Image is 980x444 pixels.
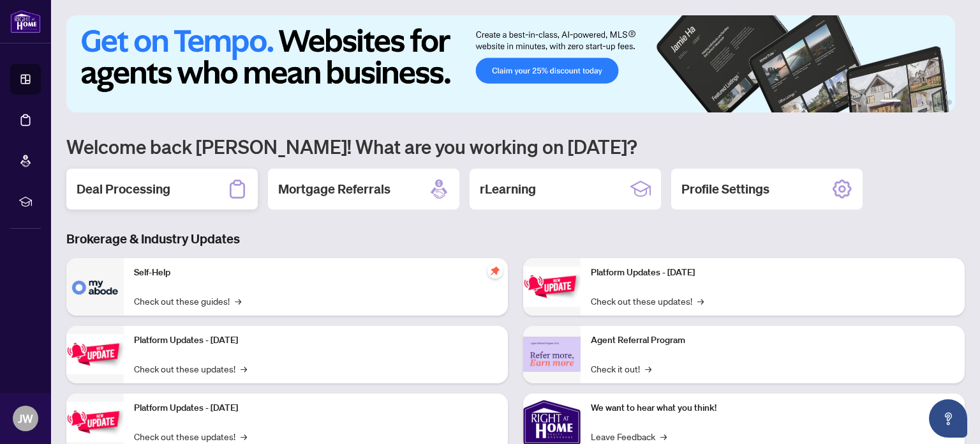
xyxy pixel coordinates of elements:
span: → [241,429,247,443]
span: → [241,362,247,376]
h2: Deal Processing [77,180,170,198]
a: Leave Feedback→ [591,429,667,443]
button: 6 [947,100,952,105]
h1: Welcome back [PERSON_NAME]! What are you working on [DATE]? [66,134,965,158]
button: 3 [916,100,921,105]
button: Open asap [929,399,967,438]
button: 4 [926,100,932,105]
span: → [645,362,651,376]
img: Agent Referral Program [523,337,581,372]
p: Self-Help [134,266,498,280]
img: Platform Updates - July 21, 2025 [66,402,124,442]
span: → [235,294,241,308]
img: Slide 0 [66,15,955,112]
a: Check out these guides!→ [134,294,241,308]
h2: rLearning [480,180,536,198]
span: → [697,294,704,308]
p: Platform Updates - [DATE] [591,266,954,280]
p: Agent Referral Program [591,333,954,348]
a: Check out these updates!→ [134,362,247,376]
p: Platform Updates - [DATE] [134,333,498,348]
img: Self-Help [66,258,124,316]
button: 1 [880,100,901,105]
p: Platform Updates - [DATE] [134,401,498,415]
h2: Profile Settings [681,180,769,198]
img: Platform Updates - June 23, 2025 [523,266,581,307]
button: 5 [937,100,942,105]
img: logo [10,10,41,33]
a: Check out these updates!→ [591,294,704,308]
span: JW [18,410,33,427]
p: We want to hear what you think! [591,401,954,415]
a: Check it out!→ [591,362,651,376]
a: Check out these updates!→ [134,429,247,443]
span: pushpin [487,263,503,279]
h3: Brokerage & Industry Updates [66,230,965,248]
span: → [660,429,667,443]
button: 2 [906,100,911,105]
img: Platform Updates - September 16, 2025 [66,334,124,374]
h2: Mortgage Referrals [278,180,390,198]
